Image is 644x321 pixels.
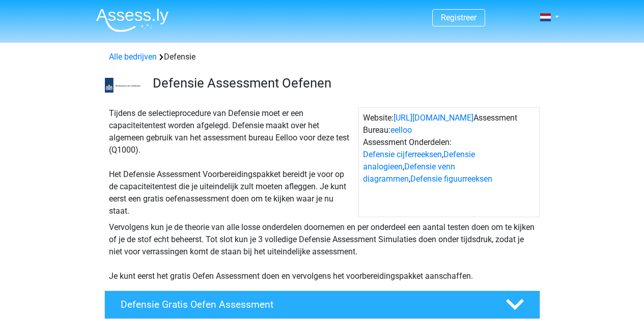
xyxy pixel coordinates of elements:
div: Tijdens de selectieprocedure van Defensie moet er een capaciteitentest worden afgelegd. Defensie ... [105,107,358,217]
div: Website: Assessment Bureau: Assessment Onderdelen: , , , [358,107,540,217]
div: Vervolgens kun je de theorie van alle losse onderdelen doornemen en per onderdeel een aantal test... [105,221,540,282]
a: Defensie figuurreeksen [410,174,492,184]
a: Defensie venn diagrammen [363,162,455,184]
a: Defensie Gratis Oefen Assessment [100,290,544,319]
img: Assessly [96,8,169,32]
h4: Defensie Gratis Oefen Assessment [121,299,489,310]
a: Alle bedrijven [109,52,157,62]
a: Defensie analogieen [363,150,475,171]
a: Registreer [441,13,477,22]
a: Defensie cijferreeksen [363,150,442,159]
a: [URL][DOMAIN_NAME] [394,113,473,123]
a: eelloo [390,125,412,135]
h3: Defensie Assessment Oefenen [153,75,532,91]
div: Defensie [105,51,540,63]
